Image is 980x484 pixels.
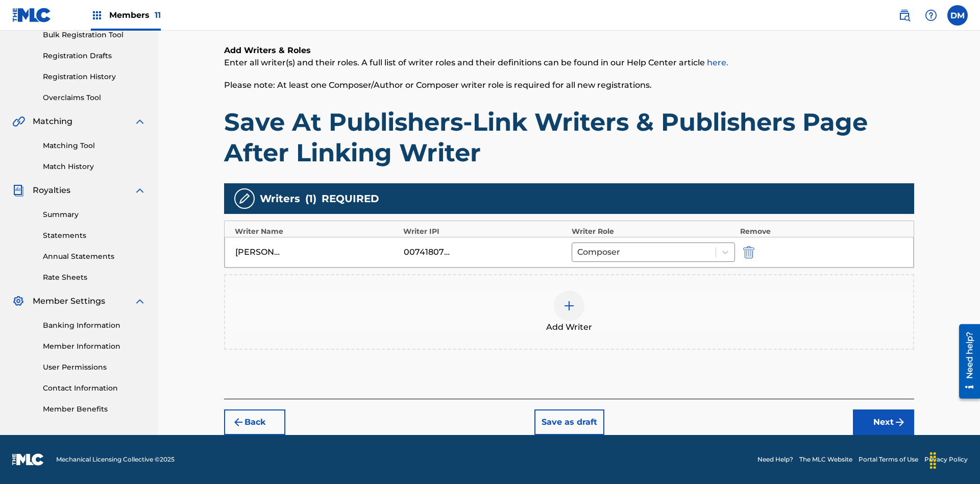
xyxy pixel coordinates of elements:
[546,321,592,333] span: Add Writer
[12,453,44,466] img: logo
[238,192,251,205] img: writers
[43,341,146,352] a: Member Information
[224,80,652,90] span: Please note: At least one Composer/Author or Composer writer role is required for all new registr...
[572,226,735,237] div: Writer Role
[951,320,980,404] iframe: Resource Center
[224,44,914,57] h6: Add Writers & Roles
[403,226,567,237] div: Writer IPI
[799,455,852,464] a: The MLC Website
[33,115,72,128] span: Matching
[12,184,24,197] img: Royalties
[921,5,941,26] div: Help
[757,455,793,464] a: Need Help?
[134,295,146,307] img: expand
[43,272,146,283] a: Rate Sheets
[134,115,146,128] img: expand
[43,404,146,415] a: Member Benefits
[43,51,146,61] a: Registration Drafts
[925,445,941,476] div: Drag
[898,9,911,21] img: search
[925,9,937,21] img: help
[43,251,146,262] a: Annual Statements
[322,191,379,206] span: REQUIRED
[707,58,728,67] a: here.
[109,9,161,21] span: Members
[853,409,914,435] button: Next
[43,140,146,151] a: Matching Tool
[224,107,914,168] h1: Save At Publishers-Link Writers & Publishers Page After Linking Writer
[563,300,575,312] img: add
[260,191,300,206] span: Writers
[947,5,968,26] div: User Menu
[924,455,968,464] a: Privacy Policy
[929,435,980,484] iframe: Chat Widget
[43,320,146,331] a: Banking Information
[43,92,146,103] a: Overclaims Tool
[894,416,906,428] img: f7272a7cc735f4ea7f67.svg
[33,295,105,307] span: Member Settings
[56,455,175,464] span: Mechanical Licensing Collective © 2025
[224,409,285,435] button: Back
[224,58,728,67] span: Enter all writer(s) and their roles. A full list of writer roles and their definitions can be fou...
[43,362,146,373] a: User Permissions
[43,230,146,241] a: Statements
[305,191,316,206] span: ( 1 )
[33,184,70,197] span: Royalties
[155,10,161,20] span: 11
[43,161,146,172] a: Match History
[743,246,754,258] img: 12a2ab48e56ec057fbd8.svg
[43,383,146,394] a: Contact Information
[894,5,915,26] a: Public Search
[740,226,903,237] div: Remove
[859,455,918,464] a: Portal Terms of Use
[91,9,103,21] img: Top Rightsholders
[12,8,52,22] img: MLC Logo
[232,416,244,428] img: 7ee5dd4eb1f8a8e3ef2f.svg
[12,295,24,307] img: Member Settings
[12,115,25,128] img: Matching
[43,71,146,82] a: Registration History
[534,409,604,435] button: Save as draft
[43,30,146,40] a: Bulk Registration Tool
[43,209,146,220] a: Summary
[235,226,398,237] div: Writer Name
[134,184,146,197] img: expand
